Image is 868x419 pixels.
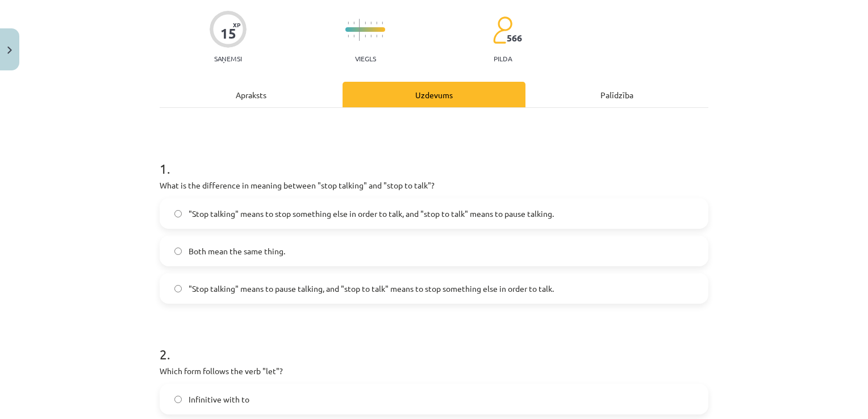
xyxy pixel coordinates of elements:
[174,396,182,403] input: Infinitive with to
[353,35,354,37] img: icon-short-line-57e1e144782c952c97e751825c79c345078a6d821885a25fce030b3d8c18986b.svg
[160,365,708,377] p: Which form follows the verb "let"?
[493,16,512,44] img: students-c634bb4e5e11cddfef0936a35e636f08e4e9abd3cc4e673bd6f9a4125e45ecb1.svg
[7,47,12,54] img: icon-close-lesson-0947bae3869378f0d4975bcd49f059093ad1ed9edebbc8119c70593378902aed.svg
[507,33,522,43] span: 566
[343,82,525,107] div: Uzdevums
[189,283,554,295] span: "Stop talking" means to pause talking, and "stop to talk" means to stop something else in order t...
[160,326,708,362] h1: 2 .
[494,55,512,62] p: pilda
[365,35,366,37] img: icon-short-line-57e1e144782c952c97e751825c79c345078a6d821885a25fce030b3d8c18986b.svg
[525,82,708,107] div: Palīdzība
[174,248,182,255] input: Both mean the same thing.
[365,22,366,24] img: icon-short-line-57e1e144782c952c97e751825c79c345078a6d821885a25fce030b3d8c18986b.svg
[376,22,377,24] img: icon-short-line-57e1e144782c952c97e751825c79c345078a6d821885a25fce030b3d8c18986b.svg
[220,26,236,41] div: 15
[174,285,182,292] input: "Stop talking" means to pause talking, and "stop to talk" means to stop something else in order t...
[189,393,249,405] span: Infinitive with to
[174,210,182,217] input: "Stop talking" means to stop something else in order to talk, and "stop to talk" means to pause t...
[376,35,377,37] img: icon-short-line-57e1e144782c952c97e751825c79c345078a6d821885a25fce030b3d8c18986b.svg
[348,22,349,24] img: icon-short-line-57e1e144782c952c97e751825c79c345078a6d821885a25fce030b3d8c18986b.svg
[210,55,247,62] p: Saņemsi
[160,82,343,107] div: Apraksts
[348,35,349,37] img: icon-short-line-57e1e144782c952c97e751825c79c345078a6d821885a25fce030b3d8c18986b.svg
[160,179,708,191] p: What is the difference in meaning between "stop talking" and "stop to talk"?
[233,22,240,28] span: XP
[370,22,372,24] img: icon-short-line-57e1e144782c952c97e751825c79c345078a6d821885a25fce030b3d8c18986b.svg
[359,19,360,41] img: icon-long-line-d9ea69661e0d244f92f715978eff75569469978d946b2353a9bb055b3ed8787d.svg
[355,55,376,62] p: Viegls
[160,141,708,176] h1: 1 .
[370,35,372,37] img: icon-short-line-57e1e144782c952c97e751825c79c345078a6d821885a25fce030b3d8c18986b.svg
[189,208,554,220] span: "Stop talking" means to stop something else in order to talk, and "stop to talk" means to pause t...
[189,245,285,257] span: Both mean the same thing.
[353,22,354,24] img: icon-short-line-57e1e144782c952c97e751825c79c345078a6d821885a25fce030b3d8c18986b.svg
[382,22,383,24] img: icon-short-line-57e1e144782c952c97e751825c79c345078a6d821885a25fce030b3d8c18986b.svg
[382,35,383,37] img: icon-short-line-57e1e144782c952c97e751825c79c345078a6d821885a25fce030b3d8c18986b.svg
